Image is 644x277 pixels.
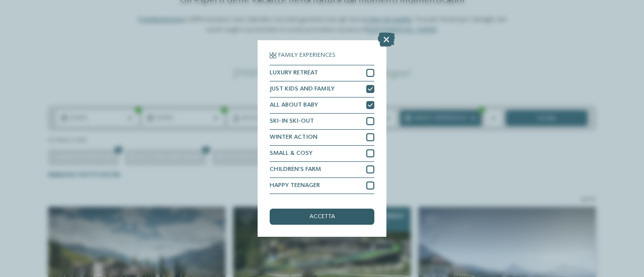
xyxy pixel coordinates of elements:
[270,70,318,76] span: LUXURY RETREAT
[270,134,317,141] span: WINTER ACTION
[270,166,321,173] span: CHILDREN’S FARM
[270,150,312,157] span: SMALL & COSY
[270,102,318,109] span: ALL ABOUT BABY
[270,86,335,93] span: JUST KIDS AND FAMILY
[309,214,335,220] span: accetta
[270,118,314,125] span: SKI-IN SKI-OUT
[278,52,336,59] span: Family Experiences
[270,182,320,189] span: HAPPY TEENAGER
